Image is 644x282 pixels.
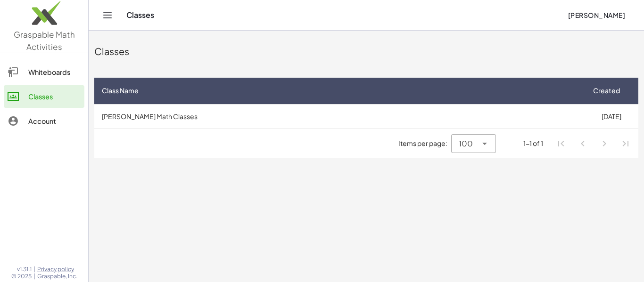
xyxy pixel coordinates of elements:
span: Class Name [102,86,139,96]
button: Toggle navigation [100,8,115,23]
td: [DATE] [584,104,638,129]
nav: Pagination Navigation [551,133,636,154]
span: Created [593,86,620,96]
td: [PERSON_NAME] Math Classes [94,104,584,129]
span: 100 [459,138,473,149]
span: v1.31.1 [17,266,32,273]
span: Graspable Math Activities [14,29,75,52]
span: Items per page: [398,138,451,148]
span: Graspable, Inc. [37,273,77,280]
span: | [33,266,35,273]
a: Privacy policy [37,266,77,273]
div: Classes [94,45,638,58]
span: [PERSON_NAME] [568,11,625,19]
span: | [33,273,35,280]
div: Whiteboards [28,66,81,78]
a: Classes [4,85,84,108]
a: Whiteboards [4,61,84,83]
div: Classes [28,91,81,102]
div: 1-1 of 1 [523,138,543,148]
span: © 2025 [11,273,32,280]
a: Account [4,110,84,132]
div: Account [28,115,81,127]
button: [PERSON_NAME] [560,7,633,24]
